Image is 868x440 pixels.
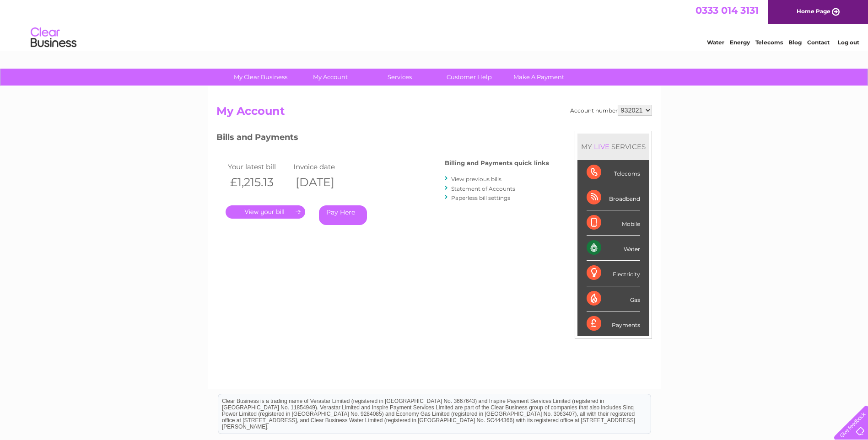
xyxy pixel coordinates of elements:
[587,210,640,236] div: Mobile
[755,39,783,46] a: Telecoms
[216,131,549,147] h3: Bills and Payments
[788,39,802,46] a: Blog
[592,142,611,151] div: LIVE
[216,105,652,122] h2: My Account
[223,69,298,86] a: My Clear Business
[319,205,367,225] a: Pay Here
[587,261,640,286] div: Electricity
[226,161,291,173] td: Your latest bill
[501,69,577,86] a: Make A Payment
[30,24,77,52] img: logo.png
[291,173,357,192] th: [DATE]
[431,69,507,86] a: Customer Help
[587,311,640,336] div: Payments
[291,161,357,173] td: Invoice date
[218,5,651,44] div: Clear Business is a trading name of Verastar Limited (registered in [GEOGRAPHIC_DATA] No. 3667643...
[838,39,859,46] a: Log out
[587,286,640,311] div: Gas
[707,39,724,46] a: Water
[451,176,501,182] a: View previous bills
[226,173,291,192] th: £1,215.13
[451,185,515,192] a: Statement of Accounts
[730,39,750,46] a: Energy
[587,236,640,261] div: Water
[587,185,640,210] div: Broadband
[292,69,368,86] a: My Account
[587,160,640,185] div: Telecoms
[807,39,830,46] a: Contact
[570,105,652,116] div: Account number
[226,205,305,219] a: .
[577,134,649,160] div: MY SERVICES
[362,69,437,86] a: Services
[451,194,510,201] a: Paperless bill settings
[695,5,759,16] a: 0333 014 3131
[445,160,549,166] h4: Billing and Payments quick links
